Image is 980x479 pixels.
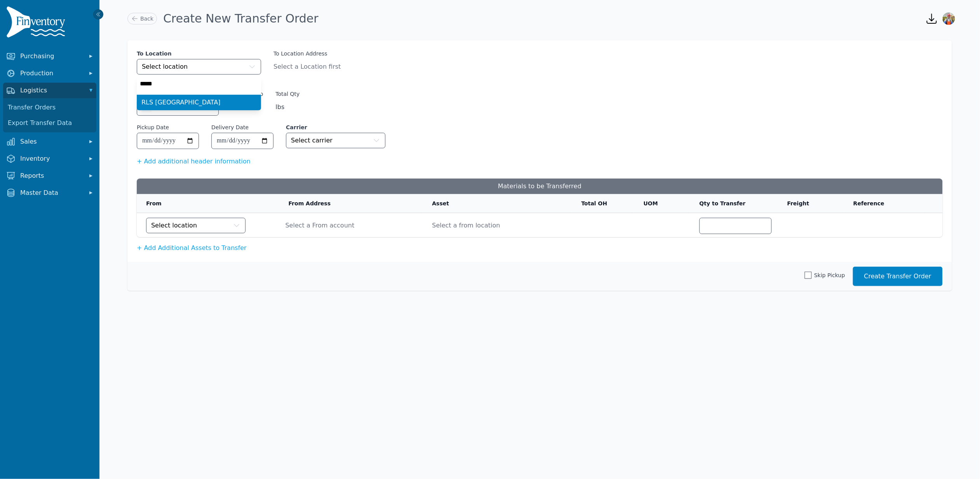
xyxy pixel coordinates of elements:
[3,49,96,64] button: Purchasing
[276,102,300,112] span: lbs
[137,157,251,166] button: + Add additional header information
[20,69,82,78] span: Production
[285,221,417,230] span: Select a From account
[274,50,341,57] label: To Location Address
[137,59,261,75] button: Select location
[634,194,690,213] th: UOM
[137,123,169,131] label: Pickup Date
[3,151,96,167] button: Inventory
[5,115,95,131] a: Export Transfer Data
[943,12,955,25] img: Sera Wheeler
[6,6,68,41] img: Finventory
[432,216,566,230] span: Select a from location
[3,83,96,98] button: Logistics
[211,123,249,131] label: Delivery Date
[778,194,844,213] th: Freight
[137,194,279,213] th: From
[20,171,82,180] span: Reports
[3,134,96,149] button: Sales
[137,243,247,253] button: + Add Additional Assets to Transfer
[844,194,926,213] th: Reference
[274,62,341,71] span: Select a Location first
[20,154,82,163] span: Inventory
[286,133,385,148] button: Select carrier
[5,100,95,115] a: Transfer Orders
[291,136,333,145] span: Select carrier
[20,52,82,61] span: Purchasing
[127,13,157,24] a: Back
[853,267,943,286] button: Create Transfer Order
[3,185,96,201] button: Master Data
[20,188,82,198] span: Master Data
[3,168,96,184] button: Reports
[163,12,319,26] h1: Create New Transfer Order
[137,76,261,92] input: Select location
[690,194,778,213] th: Qty to Transfer
[572,194,634,213] th: Total OH
[137,179,943,194] h3: Materials to be Transferred
[141,98,220,107] span: RLS [GEOGRAPHIC_DATA]
[20,86,82,95] span: Logistics
[279,194,423,213] th: From Address
[142,62,188,71] span: Select location
[286,123,385,131] label: Carrier
[20,137,82,146] span: Sales
[3,66,96,81] button: Production
[151,221,197,230] span: Select location
[137,50,261,57] label: To Location
[137,95,261,110] ul: Select location
[276,90,300,98] label: Total Qty
[146,218,246,233] button: Select location
[423,194,572,213] th: Asset
[814,271,845,279] span: Skip Pickup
